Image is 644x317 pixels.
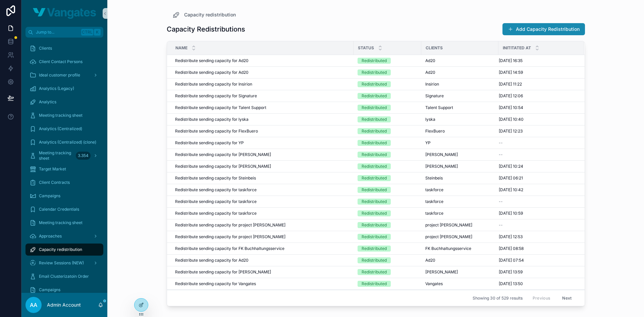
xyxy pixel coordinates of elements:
a: Redistribute sending capacity for taskforce [175,211,350,216]
a: Meeting tracking sheet3.354 [25,150,103,162]
a: Ad20 [425,70,494,75]
a: [DATE] 11:22 [499,82,576,87]
span: Redistribute sending capacity for [PERSON_NAME] [175,164,271,169]
a: FlexBuero [425,128,494,134]
span: [DATE] 07:54 [499,258,524,263]
span: [DATE] 10:59 [499,211,523,216]
span: [DATE] 13:59 [499,269,523,275]
div: Redistributed [362,58,387,64]
a: Redistributed [358,58,417,64]
a: Redistributed [358,105,417,111]
a: [PERSON_NAME] [425,164,494,169]
span: Client Contact Persons [39,59,83,64]
span: Target Market [39,166,66,172]
div: Redistributed [362,93,387,99]
span: Clients [426,45,443,51]
a: [DATE] 10:42 [499,187,576,193]
span: Analytics (Centralized) [39,126,82,131]
a: Steinbeis [425,175,494,181]
span: Redistribute sending capacity for [PERSON_NAME] [175,152,271,157]
a: taskforce [425,199,494,204]
a: Ideal customer profile [25,69,103,81]
span: FlexBuero [425,128,445,134]
a: Insirion [425,82,494,87]
div: Redistributed [362,222,387,228]
a: Signature [425,93,494,99]
a: Campaigns [25,284,103,296]
a: Redistribute sending capacity for [PERSON_NAME] [175,152,350,157]
a: Redistribute sending capacity for Ad20 [175,70,350,75]
span: -- [499,222,503,228]
a: lyska [425,117,494,122]
span: Redistribute sending capacity for Ad20 [175,70,249,75]
a: Redistributed [358,128,417,134]
span: Ideal customer profile [39,72,80,78]
span: Capacity redistribution [39,247,82,252]
a: Client Contact Persons [25,56,103,68]
span: Redistribute sending capacity for taskforce [175,211,257,216]
button: Add Capacity Redistribution [502,23,585,35]
a: [DATE] 08:58 [499,246,576,251]
span: Inititated At [503,45,531,51]
a: Email Clusterizatoin Order [25,270,103,282]
span: Redistribute sending capacity for Signature [175,93,257,99]
span: Redistribute sending capacity for taskforce [175,199,257,204]
span: -- [499,152,503,157]
a: Review Sessions (NEW) [25,257,103,269]
a: Redistributed [358,116,417,122]
a: taskforce [425,211,494,216]
span: [PERSON_NAME] [425,269,458,275]
span: [DATE] 10:54 [499,105,523,110]
div: Redistributed [362,116,387,122]
span: Capacity redistribution [184,11,236,18]
span: Vangates [425,281,443,286]
div: Redistributed [362,140,387,146]
div: Redistributed [362,269,387,275]
a: Redistribute sending capacity for taskforce [175,187,350,193]
span: Client Contracts [39,180,70,185]
a: Redistributed [358,281,417,287]
a: Talent Support [425,105,494,110]
a: Redistributed [358,269,417,275]
a: Redistributed [358,246,417,252]
a: [DATE] 13:59 [499,269,576,275]
div: Redistributed [362,163,387,169]
span: Ctrl [81,29,93,36]
a: Vangates [425,281,494,286]
span: Ad20 [425,58,435,63]
div: Redistributed [362,175,387,181]
a: Redistribute sending capacity for Signature [175,93,350,99]
button: Jump to...CtrlK [25,27,103,38]
a: [DATE] 13:50 [499,281,576,286]
span: Review Sessions (NEW) [39,260,84,266]
span: Analytics [39,99,56,105]
span: Redistribute sending capacity for FK Buchhaltungsservice [175,246,284,251]
a: Redistributed [358,93,417,99]
a: Capacity redistribution [25,244,103,256]
a: YP [425,140,494,146]
span: taskforce [425,187,443,193]
span: Status [358,45,374,51]
span: Jump to... [36,30,78,35]
a: Redistributed [358,234,417,240]
span: Redistribute sending capacity for lyska [175,117,249,122]
a: Analytics (Centralized) [25,123,103,135]
a: Analytics [25,96,103,108]
a: Redistribute sending capacity for project [PERSON_NAME] [175,222,350,228]
span: [DATE] 08:58 [499,246,524,251]
span: Meeting tracking sheet [39,113,83,118]
a: Redistribute sending capacity for Vangates [175,281,350,286]
div: Redistributed [362,257,387,263]
span: AA [30,301,37,309]
span: Insirion [425,82,439,87]
span: Campaigns [39,193,60,199]
a: Redistribute sending capacity for lyska [175,117,350,122]
span: Meeting tracking sheet [39,150,73,161]
a: Redistributed [358,199,417,205]
span: Analytics (Centralized) (clone) [39,140,96,145]
a: Campaigns [25,190,103,202]
img: App logo [33,8,96,19]
a: Capacity redistribution [172,11,236,19]
a: Redistributed [358,163,417,169]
